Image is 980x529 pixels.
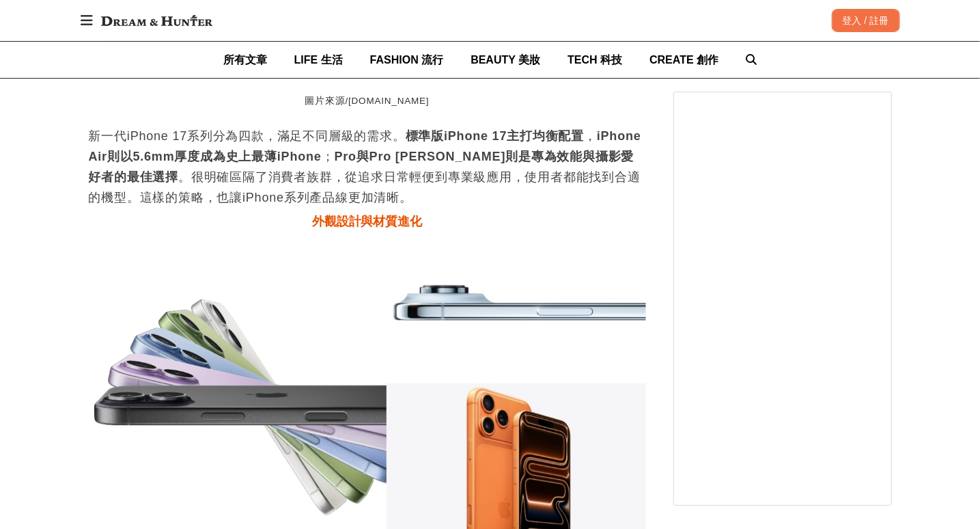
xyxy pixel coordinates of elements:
span: FASHION 流行 [370,54,444,66]
a: FASHION 流行 [370,42,444,78]
a: BEAUTY 美妝 [471,42,540,78]
figcaption: 圖片來源/[DOMAIN_NAME] [89,88,646,115]
span: BEAUTY 美妝 [471,54,540,66]
img: Dream & Hunter [94,8,219,33]
span: CREATE 創作 [649,54,718,66]
span: TECH 科技 [568,54,622,66]
span: LIFE 生活 [294,54,343,66]
strong: iPhone Air則以5.6mm厚度成為史上最薄iPhone [89,129,641,163]
span: 外觀設計與材質進化 [312,215,421,228]
a: LIFE 生活 [294,42,343,78]
span: 所有文章 [223,54,267,66]
div: 登入 / 註冊 [832,9,900,32]
strong: 標準版iPhone 17主打均衡配置 [406,129,584,143]
a: TECH 科技 [568,42,622,78]
a: CREATE 創作 [649,42,718,78]
p: 新一代iPhone 17系列分為四款，滿足不同層級的需求。 ， ； 。很明確區隔了消費者族群，從追求日常輕便到專業級應用，使用者都能找到合適的機型。這樣的策略，也讓iPhone系列產品線更加清晰。 [89,126,646,208]
strong: Pro與Pro [PERSON_NAME]則是專為效能與攝影愛好者的最佳選擇 [89,150,634,184]
a: 所有文章 [223,42,267,78]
